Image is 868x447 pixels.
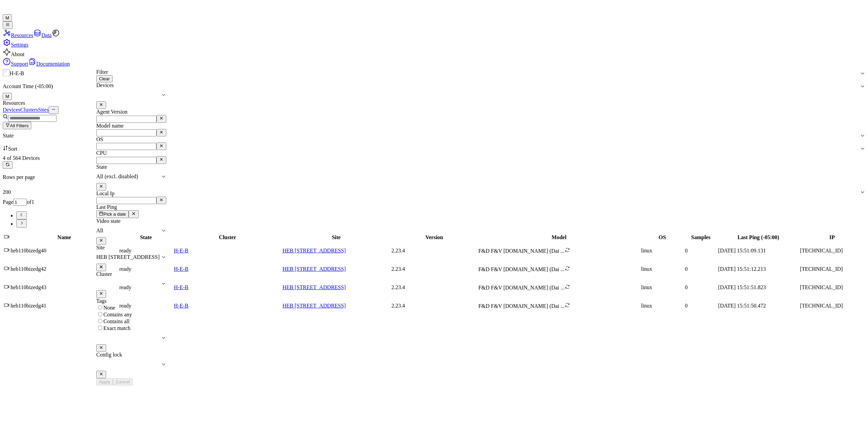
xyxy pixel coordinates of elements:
[103,325,131,331] label: Exact match
[718,284,798,291] div: [DATE] 15:51:51.823
[96,271,112,277] label: Cluster
[36,61,70,67] span: Documentation
[103,318,130,324] label: Contains all
[5,15,9,20] span: M
[96,164,107,170] label: State
[685,266,717,272] div: 0
[641,248,684,254] p: linux
[800,248,864,254] div: [TECHNICAL_ID]
[113,378,133,385] button: Cancel
[173,234,281,241] th: Cluster
[282,248,346,253] a: HEB [STREET_ADDRESS]
[282,266,346,272] a: HEB [STREET_ADDRESS]
[96,218,120,224] label: Video state
[800,303,864,309] div: [TECHNICAL_ID]
[96,378,113,385] button: Apply
[96,123,123,129] label: Model name
[718,248,798,254] div: [DATE] 15:51:09.131
[3,32,33,38] a: Resources
[478,248,564,254] span: F&D F&V [DOMAIN_NAME] (Dai ...
[282,284,346,290] a: HEB [STREET_ADDRESS]
[391,284,477,291] div: 2.23.4
[11,303,118,309] div: heb110bizedg41
[16,211,27,219] button: Go to previous page
[3,14,12,21] button: M
[11,42,29,48] span: Settings
[282,303,346,309] a: HEB [STREET_ADDRESS]
[11,51,24,57] span: About
[96,210,129,218] button: Pick a date
[11,61,28,67] span: Support
[641,266,684,272] p: linux
[96,204,117,210] label: Last Ping
[3,155,40,161] span: 4 of 564 Devices
[103,212,126,217] span: Pick a date
[391,248,477,254] div: 2.23.4
[478,234,640,241] th: Model
[718,266,798,272] div: [DATE] 15:51:12.213
[96,75,113,82] button: Clear
[800,266,864,272] div: [TECHNICAL_ID]
[11,266,118,272] div: heb110bizedg42
[685,248,717,254] div: 0
[38,107,49,113] a: Sites
[641,303,684,309] p: linux
[641,234,684,241] th: OS
[27,199,34,205] span: of 1
[33,32,52,38] a: Data
[282,234,390,241] th: Site
[96,245,105,250] label: Site
[3,199,13,205] span: Page
[478,303,564,309] span: F&D F&V [DOMAIN_NAME] (Dai ...
[718,303,798,309] div: [DATE] 15:51:50.472
[3,21,13,29] button: Toggle Navigation
[478,266,564,272] span: F&D F&V [DOMAIN_NAME] (Dai ...
[391,303,477,309] div: 2.23.4
[391,266,477,272] div: 2.23.4
[103,305,115,311] label: None
[174,266,188,272] a: H-E-B
[11,248,118,254] div: heb110bizedg40
[174,248,188,253] a: H-E-B
[96,298,106,304] label: Tags
[96,69,166,82] div: Filter
[3,174,865,180] p: Rows per page
[96,82,114,88] label: Devices
[685,303,717,309] div: 0
[103,312,132,317] label: Contains any
[685,284,717,291] div: 0
[685,234,717,241] th: Samples
[3,211,865,228] nav: pagination
[3,61,28,67] a: Support
[96,136,103,142] label: OS
[8,146,17,152] span: Sort
[3,93,12,100] button: M
[96,150,107,156] label: CPU
[174,284,188,290] a: H-E-B
[96,191,115,196] label: Local Ip
[391,234,478,241] th: Version
[96,352,122,358] label: Config lock
[41,32,52,38] span: Data
[11,32,33,38] span: Resources
[718,234,799,241] th: Last Ping (-05:00)
[3,42,29,48] a: Settings
[3,100,865,106] div: Resources
[174,303,188,309] a: H-E-B
[28,61,70,67] a: Documentation
[96,109,128,115] label: Agent Version
[478,285,564,291] span: F&D F&V [DOMAIN_NAME] (Dai ...
[16,219,27,228] button: Go to next page
[800,284,864,291] div: [TECHNICAL_ID]
[3,107,20,113] a: Devices
[11,284,118,291] div: heb110bizedg43
[10,234,118,241] th: Name
[5,94,9,99] span: M
[20,107,38,113] a: Clusters
[800,234,865,241] th: IP
[3,122,31,129] button: All Filters
[641,284,684,291] p: linux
